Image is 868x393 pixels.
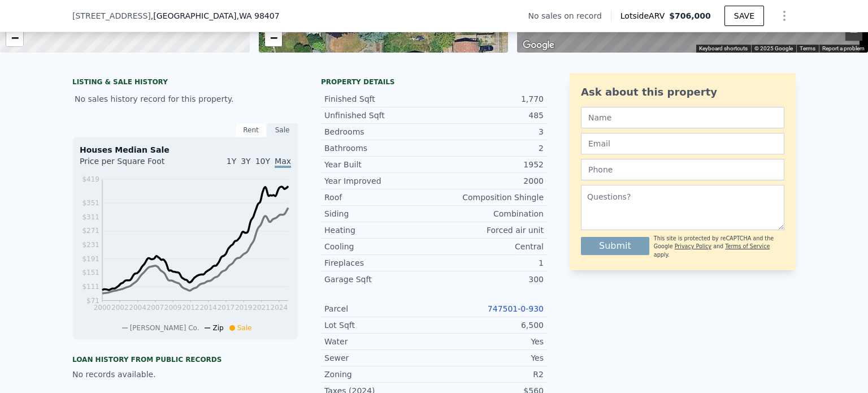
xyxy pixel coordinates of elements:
div: No sales on record [528,10,611,21]
div: Rent [235,123,267,137]
div: Yes [434,352,544,364]
tspan: $71 [86,297,99,305]
div: No sales history record for this property. [72,89,298,109]
div: Parcel [324,303,434,314]
span: Sale [237,324,252,332]
tspan: $151 [82,269,99,277]
tspan: $271 [82,227,99,235]
input: Name [581,107,784,128]
button: Zoom out [845,24,862,41]
div: No records available. [72,369,298,380]
input: Email [581,133,784,154]
a: Zoom out [6,29,23,46]
button: SAVE [724,6,764,26]
a: Open this area in Google Maps (opens a new window) [520,38,557,53]
div: 6,500 [434,319,544,331]
div: 1952 [434,159,544,170]
tspan: 2012 [182,304,199,312]
div: Bedrooms [324,126,434,137]
tspan: 2009 [164,304,182,312]
span: $706,000 [669,11,711,20]
button: Keyboard shortcuts [699,45,748,53]
div: 1 [434,257,544,269]
tspan: 2017 [218,304,235,312]
div: Yes [434,336,544,347]
button: Show Options [773,5,796,27]
span: Max [275,157,291,168]
div: Unfinished Sqft [324,110,434,121]
div: Bathrooms [324,142,434,154]
span: Lotside ARV [620,10,669,21]
tspan: $419 [82,175,99,183]
div: Zoning [324,369,434,380]
tspan: 2007 [147,304,164,312]
div: Price per Square Foot [80,156,185,174]
input: Phone [581,159,784,180]
div: 1,770 [434,93,544,105]
div: Loan history from public records [72,355,298,364]
a: Privacy Policy [675,243,711,249]
div: Ask about this property [581,84,784,100]
span: [PERSON_NAME] Co. [130,324,199,332]
div: Year Improved [324,175,434,187]
span: © 2025 Google [754,45,793,51]
tspan: 2019 [235,304,253,312]
a: 747501-0-930 [488,304,544,313]
div: Heating [324,224,434,236]
div: 2000 [434,175,544,187]
div: 3 [434,126,544,137]
span: 10Y [255,157,270,166]
div: Sale [267,123,298,137]
div: Sewer [324,352,434,364]
a: Terms of Service [725,243,770,249]
span: 3Y [241,157,250,166]
span: − [11,31,19,45]
span: , [GEOGRAPHIC_DATA] [151,10,280,21]
div: Finished Sqft [324,93,434,105]
tspan: 2000 [94,304,111,312]
div: Siding [324,208,434,219]
tspan: 2024 [271,304,288,312]
tspan: $231 [82,241,99,249]
div: R2 [434,369,544,380]
div: Garage Sqft [324,274,434,285]
tspan: $111 [82,283,99,291]
div: Forced air unit [434,224,544,236]
tspan: 2021 [253,304,270,312]
a: Terms (opens in new tab) [800,45,815,51]
tspan: 2014 [199,304,217,312]
span: , WA 98407 [236,11,279,20]
a: Report a problem [822,45,865,51]
span: 1Y [227,157,236,166]
div: 485 [434,110,544,121]
div: LISTING & SALE HISTORY [72,77,298,89]
div: This site is protected by reCAPTCHA and the Google and apply. [654,235,784,259]
a: Zoom out [265,29,282,46]
div: Lot Sqft [324,319,434,331]
tspan: $311 [82,213,99,221]
div: Composition Shingle [434,192,544,203]
tspan: 2004 [129,304,146,312]
div: Houses Median Sale [80,144,291,156]
tspan: $191 [82,255,99,263]
span: − [270,31,277,45]
tspan: $351 [82,199,99,207]
div: Fireplaces [324,257,434,269]
span: Zip [212,324,223,332]
button: Submit [581,237,649,255]
div: Cooling [324,241,434,252]
div: Combination [434,208,544,219]
span: [STREET_ADDRESS] [72,10,151,21]
div: Property details [321,77,547,87]
img: Google [520,38,557,53]
tspan: 2002 [111,304,129,312]
div: Year Built [324,159,434,170]
div: 2 [434,142,544,154]
div: Water [324,336,434,347]
div: Central [434,241,544,252]
div: Roof [324,192,434,203]
div: 300 [434,274,544,285]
